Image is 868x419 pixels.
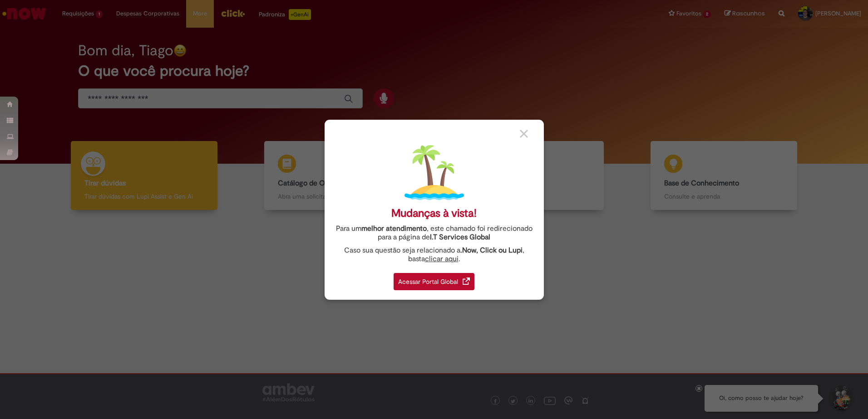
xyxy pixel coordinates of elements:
a: I.T Services Global [430,228,490,242]
div: Acessar Portal Global [394,273,474,290]
a: Acessar Portal Global [394,268,474,290]
img: redirect_link.png [463,278,470,285]
div: Para um , este chamado foi redirecionado para a página de [331,224,537,242]
div: Caso sua questão seja relacionado a , basta . [331,246,537,263]
div: Mudanças à vista! [391,207,477,220]
img: close_button_grey.png [520,130,528,138]
strong: .Now, Click ou Lupi [460,246,523,255]
strong: melhor atendimento [361,224,427,233]
img: island.png [404,143,464,202]
a: clicar aqui [425,249,459,263]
